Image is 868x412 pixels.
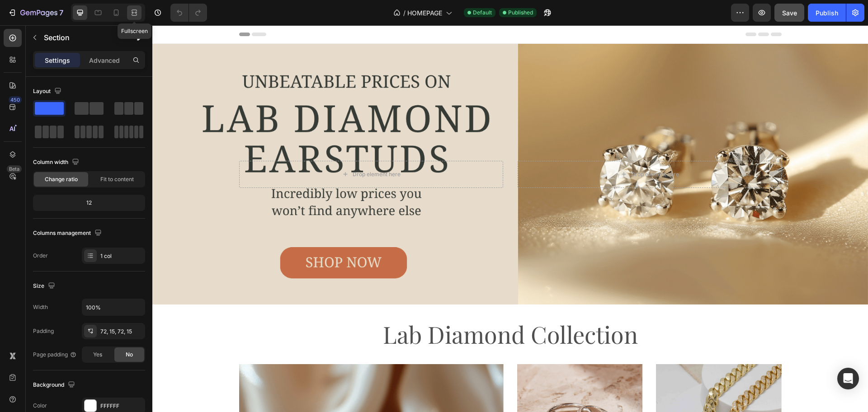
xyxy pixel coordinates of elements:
[89,56,120,65] p: Advanced
[33,280,57,292] div: Size
[33,402,47,410] div: Color
[407,8,442,18] span: HOMEPAGE
[808,4,846,22] button: Publish
[782,9,797,17] span: Save
[59,7,63,18] p: 7
[816,8,838,18] div: Publish
[170,4,207,22] div: Undo/Redo
[837,368,859,389] div: Open Intercom Messenger
[33,351,77,359] div: Page padding
[126,351,133,359] span: No
[100,252,143,260] div: 1 col
[33,156,81,169] div: Column width
[100,328,143,336] div: 72, 15, 72, 15
[33,252,48,260] div: Order
[100,175,134,183] span: Fit to content
[403,8,406,18] span: /
[7,293,709,325] h2: Lab Diamond Collection
[82,299,145,315] input: Auto
[152,25,868,412] iframe: Design area
[774,4,804,22] button: Save
[45,56,70,65] p: Settings
[479,145,527,153] div: Drop element here
[44,32,118,43] p: Section
[33,379,77,391] div: Background
[33,85,63,98] div: Layout
[100,402,143,410] div: FFFFFF
[508,9,533,17] span: Published
[473,9,492,17] span: Default
[33,227,104,239] div: Columns management
[7,165,22,173] div: Beta
[35,197,143,209] div: 12
[33,327,54,335] div: Padding
[93,351,102,359] span: Yes
[9,96,22,103] div: 450
[45,175,78,183] span: Change ratio
[4,4,67,22] button: 7
[33,303,48,311] div: Width
[200,145,248,153] div: Drop element here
